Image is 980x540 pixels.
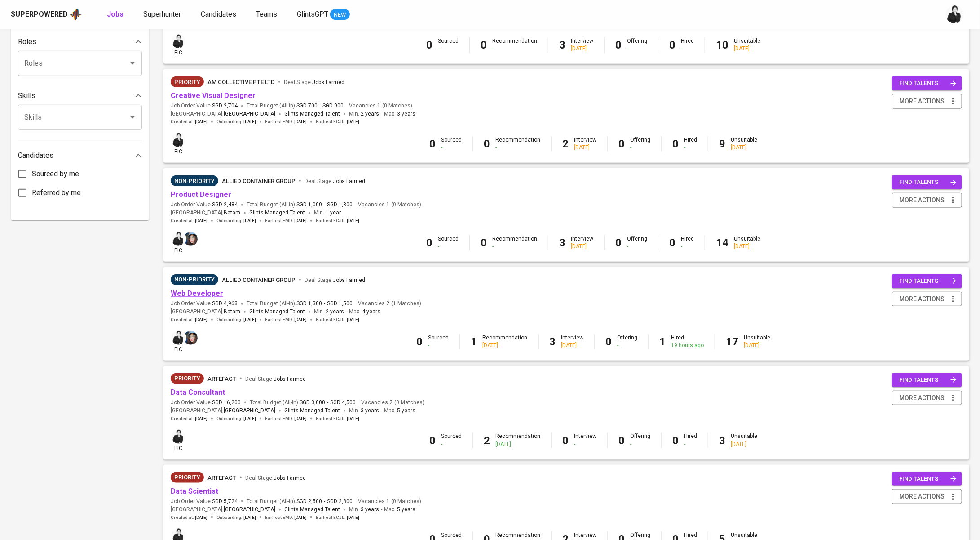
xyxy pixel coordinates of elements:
[243,317,256,323] span: [DATE]
[571,243,593,250] div: [DATE]
[327,399,328,406] span: -
[243,119,256,125] span: [DATE]
[171,498,238,505] span: Job Order Value
[731,144,757,152] div: [DATE]
[171,289,223,298] a: Web Developer
[630,144,650,152] div: -
[549,335,556,348] b: 3
[684,136,697,152] div: Hired
[627,235,647,250] div: Offering
[561,334,583,349] div: Interview
[171,190,231,199] a: Product Designer
[349,111,379,117] span: Min.
[207,375,236,382] span: Artefact
[361,399,424,406] span: Vacancies ( 0 Matches )
[171,274,218,285] div: Pending Client’s Feedback, Sufficient Talents in Pipeline
[428,334,449,349] div: Sourced
[207,474,236,481] span: Artefact
[316,218,359,224] span: Earliest ECJD :
[224,505,275,514] span: [GEOGRAPHIC_DATA]
[265,317,307,323] span: Earliest EMD :
[384,111,415,117] span: Max.
[719,138,725,150] b: 9
[627,37,647,53] div: Offering
[18,36,36,47] p: Roles
[492,37,537,53] div: Recommendation
[495,144,540,152] div: -
[171,110,275,119] span: [GEOGRAPHIC_DATA] ,
[324,498,325,505] span: -
[892,274,962,288] button: find talents
[143,10,181,18] span: Superhunter
[681,243,694,250] div: -
[297,9,350,20] a: GlintsGPT NEW
[70,8,82,21] img: app logo
[314,210,341,216] span: Min.
[265,218,307,224] span: Earliest EMD :
[245,376,306,382] span: Deal Stage :
[171,201,238,209] span: Job Order Value
[216,514,256,521] span: Onboarding :
[429,138,436,150] b: 0
[327,300,353,308] span: SGD 1,500
[171,487,218,495] a: Data Scientist
[482,342,527,349] div: [DATE]
[347,415,359,422] span: [DATE]
[731,433,757,448] div: Unsuitable
[734,37,760,53] div: Unsuitable
[385,201,389,209] span: 1
[18,90,35,101] p: Skills
[571,45,593,53] div: [DATE]
[249,210,305,216] span: Glints Managed Talent
[734,243,760,250] div: [DATE]
[330,399,356,406] span: SGD 4,500
[297,10,328,18] span: GlintsGPT
[630,441,650,448] div: -
[561,342,583,349] div: [DATE]
[171,33,186,57] div: pic
[333,178,365,184] span: Jobs Farmed
[294,514,307,521] span: [DATE]
[195,218,207,224] span: [DATE]
[32,169,79,179] span: Sourced by me
[615,39,622,51] b: 0
[605,335,612,348] b: 0
[349,506,379,513] span: Min.
[294,415,307,422] span: [DATE]
[441,441,462,448] div: -
[671,334,704,349] div: Hired
[946,5,964,23] img: medwi@glints.com
[361,506,379,513] span: 3 years
[171,209,240,218] span: [GEOGRAPHIC_DATA] ,
[324,201,325,209] span: -
[171,132,186,156] div: pic
[171,175,218,186] div: Pending Client’s Feedback
[171,399,241,406] span: Job Order Value
[171,505,275,514] span: [GEOGRAPHIC_DATA] ,
[571,37,593,53] div: Interview
[314,308,344,315] span: Min.
[562,138,569,150] b: 2
[171,374,204,383] span: Priority
[358,498,421,505] span: Vacancies ( 0 Matches )
[143,9,183,20] a: Superhunter
[296,300,322,308] span: SGD 1,300
[388,399,393,406] span: 2
[347,119,359,125] span: [DATE]
[438,243,459,250] div: -
[438,37,459,53] div: Sourced
[681,235,694,250] div: Hired
[327,498,353,505] span: SGD 2,800
[744,334,770,349] div: Unsuitable
[216,218,256,224] span: Onboarding :
[243,514,256,521] span: [DATE]
[892,489,962,504] button: more actions
[397,111,415,117] span: 3 years
[441,144,462,152] div: -
[172,34,185,48] img: medwi@glints.com
[256,10,277,18] span: Teams
[171,102,238,110] span: Job Order Value
[684,433,697,448] div: Hired
[376,102,380,110] span: 1
[126,57,139,70] button: Open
